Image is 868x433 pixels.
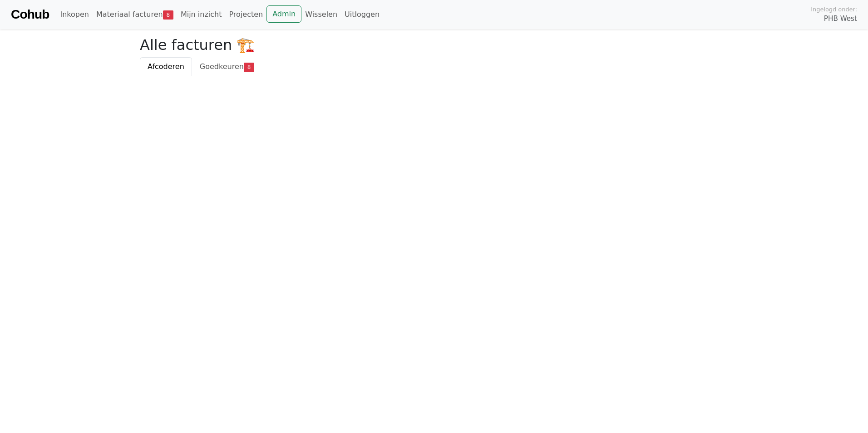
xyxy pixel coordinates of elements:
a: Afcoderen [140,57,192,76]
span: Ingelogd onder: [811,5,857,14]
span: 8 [244,63,254,72]
a: Admin [266,5,301,23]
a: Uitloggen [341,5,383,24]
a: Goedkeuren8 [192,57,262,76]
a: Wisselen [301,5,341,24]
span: Afcoderen [148,62,184,71]
h2: Alle facturen 🏗️ [140,36,728,54]
a: Materiaal facturen8 [93,5,177,24]
span: Goedkeuren [200,62,244,71]
a: Projecten [225,5,266,24]
span: 8 [163,10,173,20]
a: Inkopen [56,5,92,24]
a: Mijn inzicht [177,5,226,24]
span: PHB West [824,14,857,24]
a: Cohub [11,4,49,25]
